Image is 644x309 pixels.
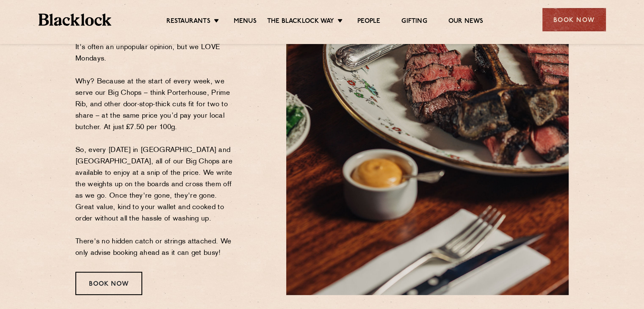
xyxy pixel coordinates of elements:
[234,17,257,27] a: Menus
[448,17,484,27] a: Our News
[75,272,142,295] div: Book Now
[75,42,238,259] p: It's often an unpopular opinion, but we LOVE Mondays. Why? Because at the start of every week, we...
[401,17,427,27] a: Gifting
[39,14,112,26] img: BL_Textured_Logo-footer-cropped.svg
[267,17,334,27] a: The Blacklock Way
[357,17,380,27] a: People
[542,8,606,31] div: Book Now
[166,17,210,27] a: Restaurants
